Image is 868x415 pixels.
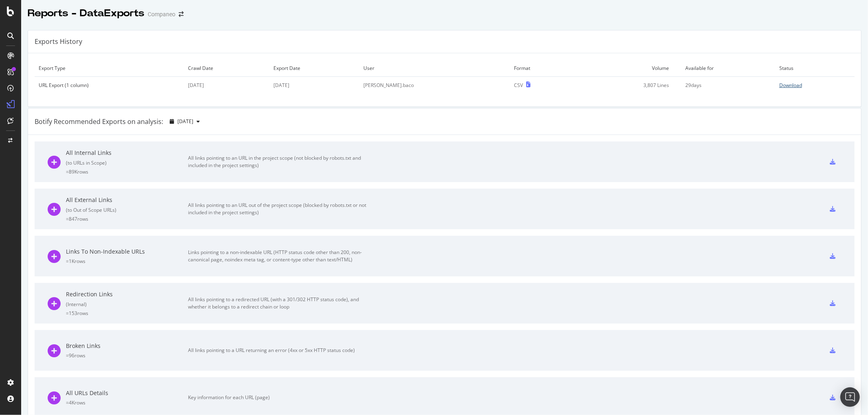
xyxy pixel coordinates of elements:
[35,37,82,46] div: Exports History
[66,168,188,175] div: = 89K rows
[66,159,188,166] div: ( to URLs in Scope )
[148,10,175,18] div: Companeo
[184,60,269,77] td: Crawl Date
[830,300,835,306] div: csv-export
[66,215,188,222] div: = 847 rows
[28,7,144,20] div: Reports - DataExports
[39,82,180,89] div: URL Export (1 column)
[188,154,371,169] div: All links pointing to an URL in the project scope (not blocked by robots.txt and included in the ...
[66,399,188,406] div: = 4K rows
[573,77,681,94] td: 3,807 Lines
[510,60,574,77] td: Format
[188,347,371,354] div: All links pointing to a URL returning an error (4xx or 5xx HTTP status code)
[184,77,269,94] td: [DATE]
[188,249,371,263] div: Links pointing to a non-indexable URL (HTTP status code other than 200, non-canonical page, noind...
[66,342,188,350] div: Broken Links
[775,60,855,77] td: Status
[681,77,775,94] td: 29 days
[66,196,188,204] div: All External Links
[830,206,835,212] div: csv-export
[830,348,835,353] div: csv-export
[66,290,188,298] div: Redirection Links
[270,77,360,94] td: [DATE]
[66,258,188,265] div: = 1K rows
[270,60,360,77] td: Export Date
[66,149,188,157] div: All Internal Links
[66,206,188,213] div: ( to Out of Scope URLs )
[188,202,371,216] div: All links pointing to an URL out of the project scope (blocked by robots.txt or not included in t...
[779,82,802,89] div: Download
[359,60,510,77] td: User
[179,11,184,17] div: arrow-right-arrow-left
[840,387,860,407] div: Open Intercom Messenger
[177,118,193,125] span: 2025 Jul. 31st
[66,310,188,317] div: = 153 rows
[35,60,184,77] td: Export Type
[573,60,681,77] td: Volume
[66,389,188,397] div: All URLs Details
[166,115,203,128] button: [DATE]
[830,159,835,165] div: csv-export
[514,82,523,89] div: CSV
[35,117,163,126] div: Botify Recommended Exports on analysis:
[830,253,835,259] div: csv-export
[830,395,835,400] div: csv-export
[66,352,188,359] div: = 96 rows
[188,296,371,311] div: All links pointing to a redirected URL (with a 301/302 HTTP status code), and whether it belongs ...
[779,82,851,89] a: Download
[66,248,188,256] div: Links To Non-Indexable URLs
[359,77,510,94] td: [PERSON_NAME].baco
[188,394,371,401] div: Key information for each URL (page)
[66,301,188,308] div: ( Internal )
[681,60,775,77] td: Available for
